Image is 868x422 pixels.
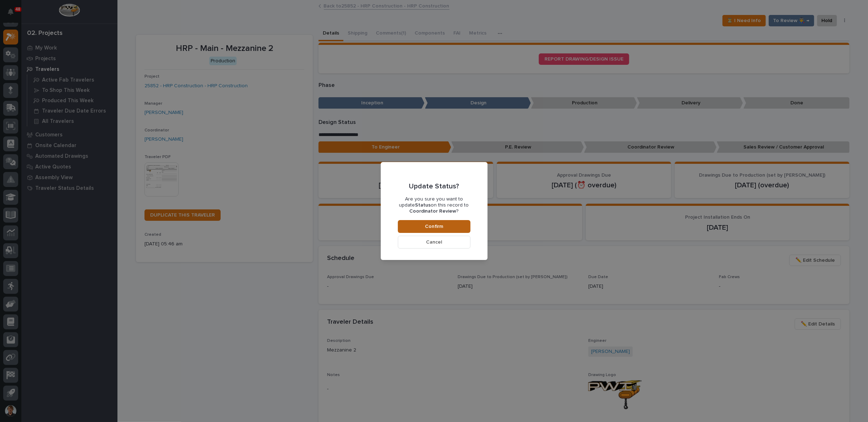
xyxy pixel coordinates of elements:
p: Are you sure you want to update on this record to ? [398,196,470,214]
span: Cancel [426,239,442,245]
span: Confirm [425,223,443,230]
button: Confirm [398,220,470,233]
button: Cancel [398,236,470,249]
b: Status [415,203,431,208]
p: Update Status? [409,182,459,191]
b: Coordinator Review [410,209,457,214]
